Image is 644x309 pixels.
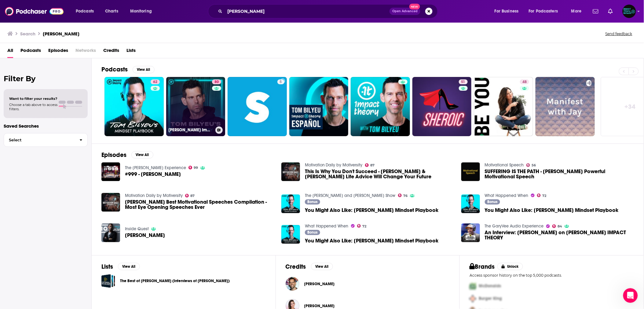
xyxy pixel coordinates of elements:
a: SUFFERING IS THE PATH - Tom Bilyeu’s Powerful Motivational Speech [485,169,634,179]
button: open menu [525,6,567,16]
h2: Lists [101,263,113,271]
button: Show profile menu [623,5,636,18]
p: Saved Searches [4,123,88,129]
a: Charts [101,6,122,16]
img: Tom Bilyeu [286,277,299,291]
iframe: Intercom live chat [623,288,638,303]
a: Tom Bilyeu [304,282,335,286]
a: ListsView All [101,263,140,271]
a: The Adam and Dr. Drew Show [305,193,396,198]
a: EpisodesView All [101,151,153,159]
button: open menu [490,6,526,16]
a: The Best of [PERSON_NAME] (Interviews of [PERSON_NAME]) [120,278,230,284]
img: An Interview: Gary Vaynerchuk on Tom Bilyeu's IMPACT THEORY [461,224,480,242]
span: 72 [362,225,366,228]
a: 56 [526,163,536,167]
a: Lists [126,45,136,58]
a: Podchaser - Follow, Share and Rate Podcasts [5,5,64,17]
a: Tom Bilyeu's Best Motivational Speeches Compilation - Most Eye Opening Speeches Ever [125,199,274,210]
h2: Episodes [101,151,126,159]
a: Motivational Speech [485,162,524,168]
span: Episodes [48,45,68,58]
a: You Might Also Like: Tom Bilyeu's Mindset Playbook [305,238,439,243]
a: CreditsView All [286,263,333,271]
a: Motivation Daily by Motiversity [305,162,363,168]
a: Credits [103,45,119,58]
h2: Brands [470,263,495,271]
a: 87 [365,163,375,167]
a: 76 [398,194,408,197]
img: You Might Also Like: Tom Bilyeu's Mindset Playbook [281,194,300,213]
h3: Search [20,31,35,37]
a: 80 [212,79,221,84]
button: View All [133,66,155,73]
a: SUFFERING IS THE PATH - Tom Bilyeu’s Powerful Motivational Speech [461,162,480,181]
span: Networks [75,45,96,58]
a: All [7,45,13,58]
button: Unlock [497,263,523,270]
a: You Might Also Like: Tom Bilyeu's Mindset Playbook [485,208,619,213]
span: 84 [558,225,562,228]
span: Burger King [479,296,502,301]
span: 76 [403,194,408,197]
img: Second Pro Logo [467,293,479,305]
a: Tom Bilyeu [101,224,120,242]
button: View All [311,263,333,270]
div: Search podcasts, credits, & more... [214,4,444,18]
span: The Best of Tom Bilyeu (Interviews of Tom) [101,274,115,288]
img: Tom Bilyeu's Best Motivational Speeches Compilation - Most Eye Opening Speeches Ever [101,193,120,212]
span: 87 [190,194,195,197]
span: You Might Also Like: [PERSON_NAME] Mindset Playbook [305,238,439,243]
a: 51 [412,77,472,136]
a: PodcastsView All [101,66,155,73]
span: [PERSON_NAME] [304,282,335,286]
p: Access sponsor history on the top 5,000 podcasts. [470,273,634,278]
a: 48 [474,77,533,136]
span: Open Advanced [392,10,418,13]
span: Monitoring [130,7,152,16]
span: SUFFERING IS THE PATH - [PERSON_NAME] Powerful Motivational Speech [485,169,634,179]
a: Podcasts [20,45,41,58]
span: 56 [532,164,536,167]
span: McDonalds [479,284,501,289]
span: You Might Also Like: [PERSON_NAME] Mindset Playbook [305,208,439,213]
button: Open AdvancedNew [390,8,420,15]
h3: [PERSON_NAME] [43,31,79,37]
a: Motivation Daily by Motiversity [125,193,183,198]
span: 87 [370,164,375,167]
a: 99 [188,166,198,169]
a: What Happened When [485,193,529,198]
span: Select [4,138,75,142]
a: 62 [151,79,160,84]
a: You Might Also Like: Tom Bilyeu's Mindset Playbook [281,225,300,244]
button: open menu [126,6,160,16]
span: 80 [214,79,219,85]
a: 87 [185,194,195,198]
a: 5 [228,77,287,136]
button: View All [131,151,153,158]
span: Want to filter your results? [9,96,57,101]
img: This Is Why You Don't Succeed - Tom & Lisa Bilyeu’s Life Advice Will Change Your Future [281,162,300,181]
span: 62 [153,79,157,85]
a: 5 [277,79,284,84]
a: 48 [520,79,529,84]
a: The Joe Rogan Experience [125,165,186,170]
img: First Pro Logo [467,280,479,293]
span: You Might Also Like: [PERSON_NAME] Mindset Playbook [485,208,619,213]
img: #999 - Tom Bilyeu [101,162,120,181]
a: Show notifications dropdown [606,6,615,16]
button: open menu [71,6,102,16]
button: open menu [567,6,589,16]
span: Charts [105,7,118,16]
span: For Podcasters [529,7,558,16]
span: Logged in as rich38187 [623,5,636,18]
img: You Might Also Like: Tom Bilyeu's Mindset Playbook [461,194,480,213]
a: #999 - Tom Bilyeu [125,172,181,177]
